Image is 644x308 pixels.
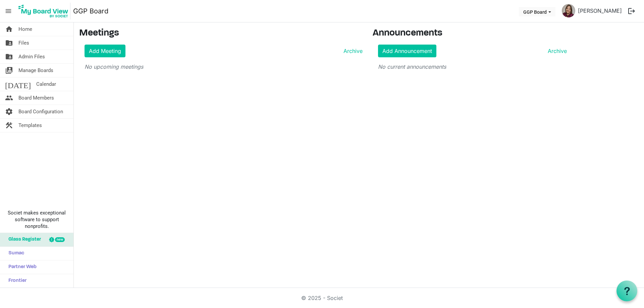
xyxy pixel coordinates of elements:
span: Societ makes exceptional software to support nonprofits. [3,209,70,230]
span: Board Configuration [18,105,63,118]
span: Templates [18,119,42,132]
span: Files [18,36,29,50]
span: folder_shared [5,50,13,63]
span: menu [2,5,15,17]
span: construction [5,119,13,132]
span: people [5,91,13,105]
a: © 2025 - Societ [301,295,343,301]
span: home [5,22,13,36]
span: settings [5,105,13,118]
span: Calendar [36,77,56,91]
a: Archive [341,47,363,55]
span: Sumac [5,247,24,260]
div: new [55,237,65,242]
span: switch_account [5,64,13,77]
p: No current announcements [378,63,567,71]
span: folder_shared [5,36,13,50]
a: My Board View Logo [16,3,73,19]
a: [PERSON_NAME] [575,4,625,17]
span: Home [18,22,32,36]
img: lsbsUa1grElYhENHsLQgJnsJo8lCv2uYAxv52ATg2vox0mJ1YNDtoxxQTPDg3gSJTmqkVFWbQRr06Crjw__0KQ_thumb.png [562,4,575,17]
a: Add Announcement [378,45,436,57]
a: Add Meeting [85,45,125,57]
span: Admin Files [18,50,45,63]
span: Frontier [5,274,26,288]
a: Archive [545,47,567,55]
p: No upcoming meetings [85,63,363,71]
img: My Board View Logo [16,3,70,19]
a: GGP Board [73,4,108,18]
button: GGP Board dropdownbutton [519,7,555,16]
h3: Announcements [373,28,572,39]
h3: Meetings [79,28,363,39]
button: logout [625,4,639,18]
span: Partner Web [5,260,37,274]
span: Glass Register [5,233,41,246]
span: Manage Boards [18,64,53,77]
span: [DATE] [5,77,31,91]
span: Board Members [18,91,54,105]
